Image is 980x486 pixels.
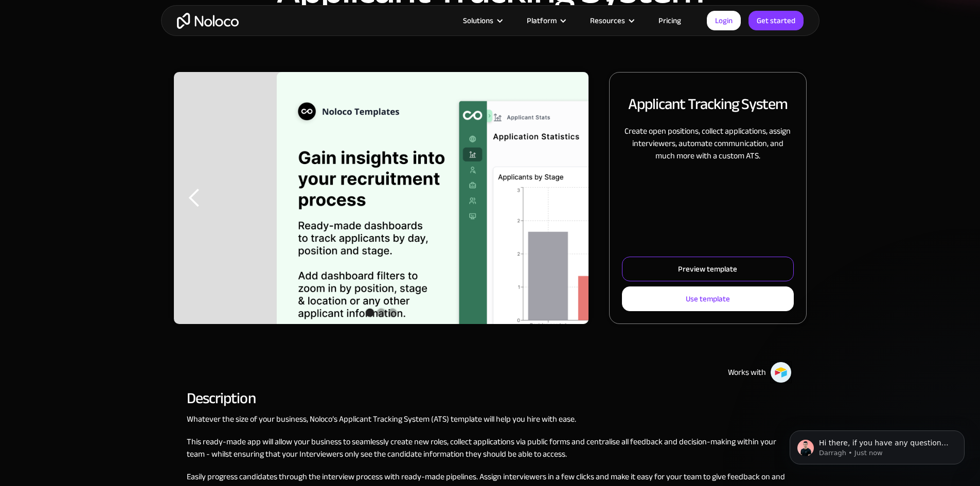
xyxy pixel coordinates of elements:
a: Get started [749,11,804,30]
div: next slide [547,72,589,324]
p: Whatever the size of your business, Noloco’s Applicant Tracking System (ATS) template will help y... [187,413,794,425]
div: Platform [514,14,577,27]
a: home [177,13,239,29]
div: Platform [527,14,557,27]
div: Show slide 2 of 3 [377,309,385,317]
div: Works with [728,366,766,379]
p: This ready-made app will allow your business to seamlessly create new roles, collect applications... [187,436,794,460]
div: Resources [590,14,625,27]
img: Airtable [770,362,792,383]
div: previous slide [174,72,215,324]
div: Preview template [678,262,737,276]
h2: Applicant Tracking System [628,93,788,115]
div: Show slide 3 of 3 [388,309,397,317]
h2: Description [187,393,794,403]
a: Preview template [622,257,793,281]
p: Create open positions, collect applications, assign interviewers, automate communication, and muc... [622,125,793,162]
div: Solutions [450,14,514,27]
a: Login [707,11,741,30]
div: Resources [577,14,646,27]
div: 3 of 3 [277,72,692,324]
a: Use template [622,286,793,311]
a: Pricing [646,14,694,27]
div: carousel [174,72,589,324]
div: Use template [686,292,730,305]
div: Solutions [463,14,493,27]
iframe: Intercom notifications message [774,409,980,481]
div: Show slide 1 of 3 [366,309,374,317]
